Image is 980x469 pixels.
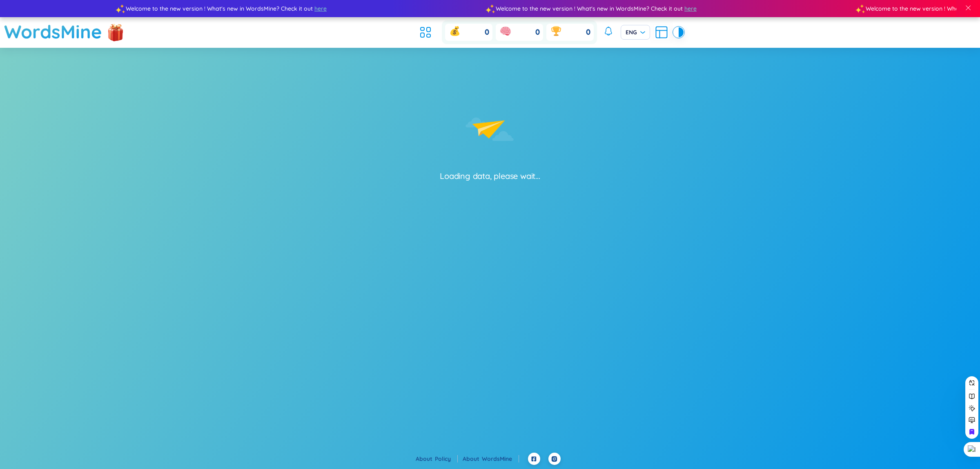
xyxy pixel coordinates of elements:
[482,455,519,462] a: WordsMine
[485,27,489,38] span: 0
[626,28,645,36] span: ENG
[440,170,540,182] div: Loading data, please wait...
[535,27,540,38] span: 0
[684,4,696,13] span: here
[107,20,124,44] img: flashSalesIcon.a7f4f837.png
[586,27,590,38] span: 0
[120,4,490,13] div: Welcome to the new version ! What's new in WordsMine? Check it out
[416,454,458,463] div: About
[4,17,102,46] a: WordsMine
[314,4,326,13] span: here
[490,4,860,13] div: Welcome to the new version ! What's new in WordsMine? Check it out
[435,455,458,462] a: Policy
[463,454,519,463] div: About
